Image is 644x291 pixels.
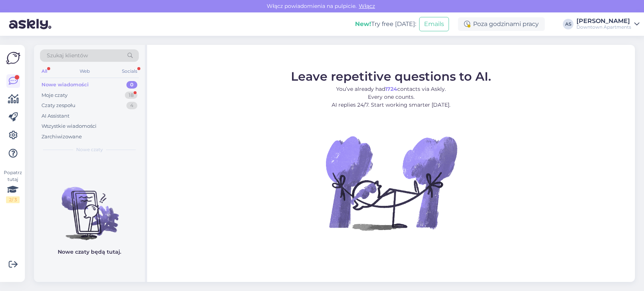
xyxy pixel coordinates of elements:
span: Włącz [357,3,377,9]
p: You’ve already had contacts via Askly. Every one counts. AI replies 24/7. Start working smarter [... [291,85,491,109]
img: Askly Logo [6,51,20,65]
div: Web [78,66,91,76]
span: Nowe czaty [76,146,103,153]
div: Moje czaty [41,92,68,99]
div: AS [563,19,573,29]
div: [PERSON_NAME] [576,18,631,24]
div: Try free [DATE]: [355,20,416,29]
div: Nowe wiadomości [41,81,89,89]
span: Leave repetitive questions to AI. [291,69,491,84]
div: Downtown Apartments [576,24,631,30]
div: Popatrz tutaj [6,169,20,203]
div: All [40,66,49,76]
p: Nowe czaty będą tutaj. [58,248,121,256]
b: 1724 [385,86,397,92]
div: Czaty zespołu [41,102,75,109]
div: AI Assistant [41,112,69,120]
span: Szukaj klientów [47,52,88,60]
button: Emails [419,17,449,31]
div: 18 [125,92,137,99]
img: No Chat active [323,115,459,251]
img: No chats [34,173,145,241]
div: 2 / 3 [6,196,20,203]
div: Wszystkie wiadomości [41,123,97,130]
b: New! [355,20,371,28]
div: Socials [120,66,139,76]
div: 0 [126,81,137,89]
div: Zarchiwizowane [41,133,82,141]
a: [PERSON_NAME]Downtown Apartments [576,18,639,30]
div: 4 [126,102,137,109]
div: Poza godzinami pracy [458,17,545,31]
